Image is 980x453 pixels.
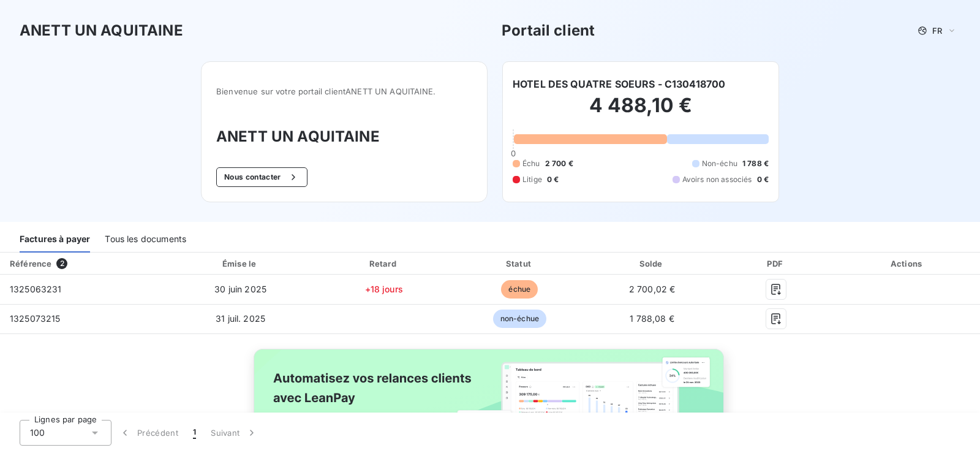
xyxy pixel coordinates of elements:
[629,284,676,294] span: 2 700,02 €
[630,313,674,324] span: 1 788,08 €
[105,227,186,253] div: Tous les documents
[216,313,265,324] span: 31 juil. 2025
[720,257,832,270] div: PDF
[30,427,45,439] span: 100
[10,259,51,268] div: Référence
[193,427,196,439] span: 1
[932,26,942,36] span: FR
[111,420,186,446] button: Précédent
[493,310,546,328] span: non-échue
[837,257,978,270] div: Actions
[742,158,769,169] span: 1 788 €
[216,86,472,96] span: Bienvenue sur votre portail client ANETT UN AQUITAINE .
[10,284,62,294] span: 1325063231
[513,77,725,91] h6: HOTEL DES QUATRE SOEURS - C130418700
[522,158,540,169] span: Échu
[682,174,752,185] span: Avoirs non associés
[511,148,516,158] span: 0
[547,174,559,185] span: 0 €
[216,167,307,187] button: Nous contacter
[20,20,183,42] h3: ANETT UN AQUITAINE
[20,227,90,253] div: Factures à payer
[365,284,403,294] span: +18 jours
[216,126,472,148] h3: ANETT UN AQUITAINE
[757,174,769,185] span: 0 €
[56,258,67,269] span: 2
[186,420,203,446] button: 1
[545,158,573,169] span: 2 700 €
[168,257,313,270] div: Émise le
[702,158,737,169] span: Non-échu
[513,93,769,130] h2: 4 488,10 €
[203,420,265,446] button: Suivant
[455,257,584,270] div: Statut
[522,174,542,185] span: Litige
[10,313,61,324] span: 1325073215
[214,284,266,294] span: 30 juin 2025
[589,257,715,270] div: Solde
[502,20,595,42] h3: Portail client
[318,257,450,270] div: Retard
[501,280,538,299] span: échue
